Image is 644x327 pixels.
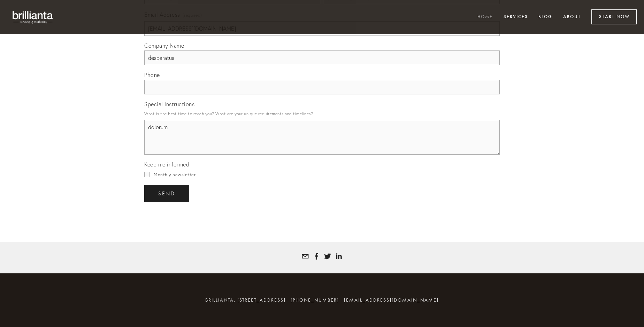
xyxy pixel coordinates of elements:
button: sendsend [144,185,189,202]
span: [PHONE_NUMBER] [291,297,339,303]
span: Special Instructions [144,101,194,108]
a: tatyana@brillianta.com [302,253,309,260]
span: Keep me informed [144,161,189,168]
a: Tatyana Bolotnikov White [313,253,320,260]
a: Home [473,11,497,23]
textarea: dolorum [144,120,500,155]
img: brillianta - research, strategy, marketing [7,7,59,27]
a: Tatyana White [324,253,331,260]
a: Tatyana White [335,253,342,260]
span: Monthly newsletter [154,172,195,177]
a: Start Now [591,9,637,24]
a: [EMAIL_ADDRESS][DOMAIN_NAME] [344,297,439,303]
span: Phone [144,71,160,78]
a: Blog [534,11,557,23]
a: Services [499,11,532,23]
span: Company Name [144,42,184,49]
p: What is the best time to reach you? What are your unique requirements and timelines? [144,109,500,118]
input: Monthly newsletter [144,172,150,177]
a: About [559,11,585,23]
span: send [158,190,175,197]
span: brillianta, [STREET_ADDRESS] [205,297,286,303]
